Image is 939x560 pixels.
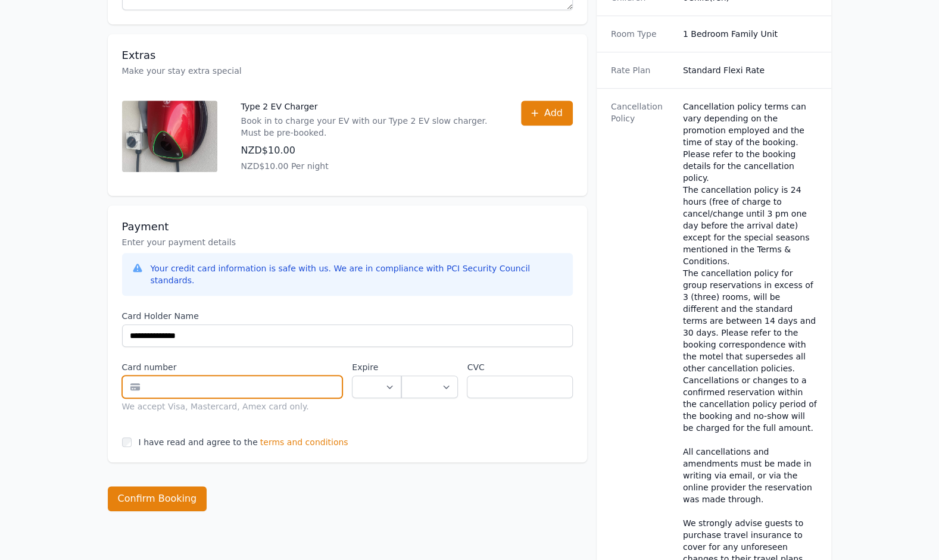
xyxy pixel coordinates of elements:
[241,115,497,139] p: Book in to charge your EV with our Type 2 EV slow charger. Must be pre-booked.
[260,436,348,448] span: terms and conditions
[122,361,343,373] label: Card number
[611,28,673,40] dt: Room Type
[521,101,573,126] button: Add
[122,310,573,322] label: Card Holder Name
[401,361,457,373] label: .
[611,64,673,76] dt: Rate Plan
[151,262,563,286] div: Your credit card information is safe with us. We are in compliance with PCI Security Council stan...
[122,236,573,248] p: Enter your payment details
[241,160,497,172] p: NZD$10.00 Per night
[467,361,572,373] label: CVC
[122,401,343,412] div: We accept Visa, Mastercard, Amex card only.
[683,28,818,40] dd: 1 Bedroom Family Unit
[122,65,573,77] p: Make your stay extra special
[683,64,818,76] dd: Standard Flexi Rate
[544,106,563,120] span: Add
[352,361,401,373] label: Expire
[139,437,258,447] label: I have read and agree to the
[108,486,207,511] button: Confirm Booking
[122,101,217,172] img: Type 2 EV Charger
[122,220,573,234] h3: Payment
[122,48,573,62] h3: Extras
[241,143,497,158] p: NZD$10.00
[241,101,497,112] p: Type 2 EV Charger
